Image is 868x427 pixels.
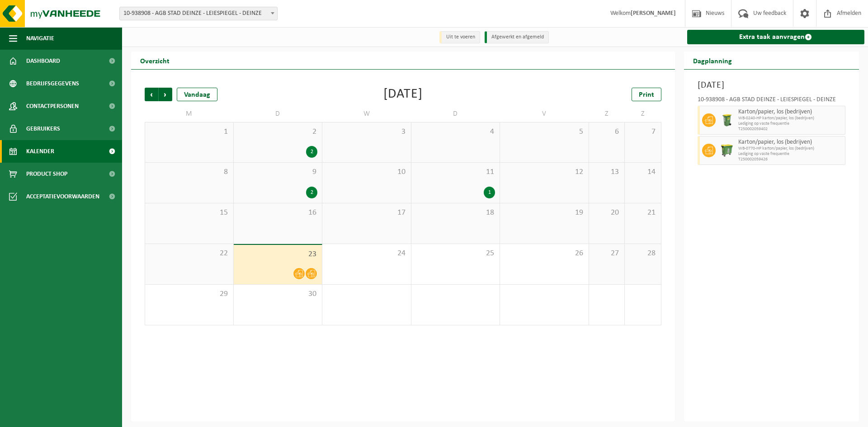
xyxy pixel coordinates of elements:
h2: Dagplanning [684,52,741,69]
span: 25 [416,249,495,258]
li: Uit te voeren [439,31,480,43]
span: 13 [594,167,620,177]
span: 5 [505,127,584,137]
span: 10-938908 - AGB STAD DEINZE - LEIESPIEGEL - DEINZE [120,7,277,20]
span: T250002059426 [738,157,843,162]
span: 12 [505,167,584,177]
span: 16 [238,208,318,218]
td: D [234,106,323,122]
span: Karton/papier, los (bedrijven) [738,108,843,116]
span: 28 [629,249,656,258]
a: Print [632,88,661,101]
span: 10 [327,167,406,177]
div: 10-938908 - AGB STAD DEINZE - LEIESPIEGEL - DEINZE [698,97,846,106]
span: Karton/papier, los (bedrijven) [738,139,843,146]
span: 9 [238,167,318,177]
span: 15 [150,208,229,218]
span: 29 [150,289,229,299]
span: 2 [238,127,318,137]
span: Lediging op vaste frequentie [738,151,843,157]
span: 23 [238,249,318,259]
span: 26 [505,249,584,258]
div: Vandaag [177,88,217,101]
strong: [PERSON_NAME] [631,10,676,17]
span: 22 [150,249,229,258]
span: Navigatie [26,27,54,50]
td: Z [589,106,625,122]
span: 1 [150,127,229,137]
td: W [322,106,411,122]
span: 21 [629,208,656,218]
td: Z [625,106,661,122]
span: Lediging op vaste frequentie [738,121,843,127]
td: D [411,106,500,122]
span: Kalender [26,140,54,163]
h3: [DATE] [698,79,846,92]
span: WB-0770-HP karton/papier, los (bedrijven) [738,146,843,151]
span: Vorige [145,88,158,101]
span: 30 [238,289,318,299]
span: Volgende [159,88,172,101]
div: 2 [306,146,317,158]
span: WB-0240-HP karton/papier, los (bedrijven) [738,116,843,121]
img: WB-0240-HPE-GN-51 [720,113,734,127]
span: 7 [629,127,656,137]
span: Dashboard [26,50,60,72]
span: Product Shop [26,163,67,185]
td: M [145,106,234,122]
span: 19 [505,208,584,218]
span: Bedrijfsgegevens [26,72,79,95]
span: 3 [327,127,406,137]
li: Afgewerkt en afgemeld [485,31,549,43]
span: 14 [629,167,656,177]
span: Contactpersonen [26,95,79,117]
span: Gebruikers [26,117,60,140]
span: T250002059402 [738,127,843,132]
span: 8 [150,167,229,177]
h2: Overzicht [131,52,179,69]
span: Print [639,91,654,99]
span: Acceptatievoorwaarden [26,185,99,208]
span: 18 [416,208,495,218]
div: 2 [306,187,317,198]
div: [DATE] [383,88,423,101]
span: 4 [416,127,495,137]
div: 1 [484,187,495,198]
td: V [500,106,589,122]
span: 10-938908 - AGB STAD DEINZE - LEIESPIEGEL - DEINZE [119,7,278,20]
span: 27 [594,249,620,258]
a: Extra taak aanvragen [687,30,865,44]
span: 6 [594,127,620,137]
span: 17 [327,208,406,218]
img: WB-0770-HPE-GN-51 [720,144,734,157]
span: 11 [416,167,495,177]
span: 20 [594,208,620,218]
span: 24 [327,249,406,258]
